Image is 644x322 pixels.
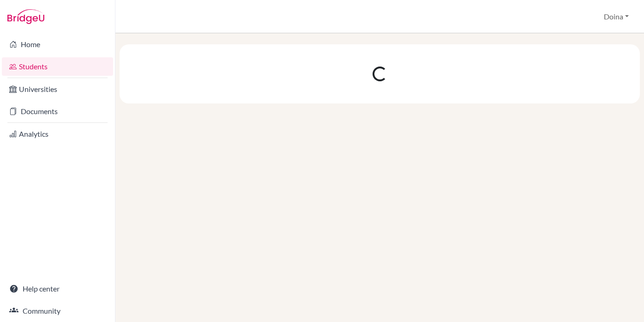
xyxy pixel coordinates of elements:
a: Analytics [2,125,113,143]
img: Bridge-U [7,9,44,24]
a: Home [2,35,113,54]
a: Documents [2,102,113,121]
a: Students [2,57,113,76]
button: Doina [600,8,633,25]
a: Universities [2,80,113,98]
a: Community [2,302,113,320]
a: Help center [2,279,113,298]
